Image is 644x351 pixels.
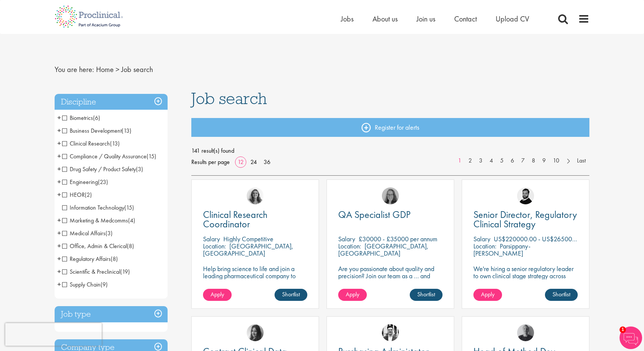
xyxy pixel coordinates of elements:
[203,289,232,301] a: Apply
[338,242,429,258] p: [GEOGRAPHIC_DATA], [GEOGRAPHIC_DATA]
[338,210,443,219] a: QA Specialist GDP
[57,227,61,239] span: +
[496,14,529,24] a: Upload CV
[57,189,61,200] span: +
[517,324,534,341] a: Felix Zimmer
[147,152,156,160] span: (15)
[62,178,98,186] span: Engineering
[539,156,549,165] a: 9
[517,187,534,204] img: Nick Walker
[62,255,111,263] span: Regulatory Affairs
[203,208,267,230] span: Clinical Research Coordinator
[62,165,136,173] span: Drug Safety / Product Safety
[122,127,131,135] span: (13)
[55,64,94,74] span: You are here:
[223,235,273,243] p: Highly Competitive
[62,268,130,276] span: Scientific & Preclinical
[62,216,135,224] span: Marketing & Medcomms
[62,114,100,122] span: Biometrics
[55,306,168,322] h3: Job type
[382,324,399,341] img: Edward Little
[203,242,226,250] span: Location:
[62,204,134,212] span: Information Technology
[85,191,92,199] span: (2)
[62,229,105,237] span: Medical Affairs
[55,94,168,110] h3: Discipline
[57,138,61,149] span: +
[507,156,518,165] a: 6
[62,280,101,288] span: Supply Chain
[62,255,118,263] span: Regulatory Affairs
[62,242,127,250] span: Office, Admin & Clerical
[248,158,259,166] a: 24
[127,242,134,250] span: (8)
[191,145,590,156] span: 141 result(s) found
[247,187,264,204] a: Jackie Cerchio
[338,289,367,301] a: Apply
[121,64,153,74] span: Job search
[191,156,230,168] span: Results per page
[410,289,443,301] a: Shortlist
[62,127,131,135] span: Business Development
[111,255,118,263] span: (8)
[62,242,134,250] span: Office, Admin & Clerical
[338,265,443,294] p: Are you passionate about quality and precision? Join our team as a … and help ensure top-tier sta...
[465,156,476,165] a: 2
[247,324,264,341] img: Heidi Hennigan
[454,14,477,24] a: Contact
[341,14,354,24] a: Jobs
[57,215,61,226] span: +
[275,289,307,301] a: Shortlist
[62,139,120,147] span: Clinical Research
[372,14,398,24] span: About us
[57,240,61,251] span: +
[62,152,147,160] span: Compliance / Quality Assurance
[346,290,359,298] span: Apply
[203,235,220,243] span: Salary
[62,268,120,276] span: Scientific & Preclinical
[57,150,61,162] span: +
[101,280,108,288] span: (9)
[382,187,399,204] img: Ingrid Aymes
[128,216,135,224] span: (4)
[545,289,578,301] a: Shortlist
[57,253,61,264] span: +
[473,210,578,229] a: Senior Director, Regulatory Clinical Strategy
[57,176,61,187] span: +
[473,242,537,272] p: Parsippany-[PERSON_NAME][GEOGRAPHIC_DATA], [GEOGRAPHIC_DATA]
[191,118,590,137] a: Register for alerts
[517,156,528,165] a: 7
[486,156,497,165] a: 4
[105,229,113,237] span: (3)
[5,323,102,346] iframe: reCAPTCHA
[473,208,577,230] span: Senior Director, Regulatory Clinical Strategy
[62,165,143,173] span: Drug Safety / Product Safety
[57,125,61,136] span: +
[57,266,61,277] span: +
[62,139,110,147] span: Clinical Research
[62,114,93,122] span: Biometrics
[620,326,642,349] img: Chatbot
[573,156,589,165] a: Last
[549,156,563,165] a: 10
[203,265,307,301] p: Help bring science to life and join a leading pharmaceutical company to play a key role in delive...
[62,216,128,224] span: Marketing & Medcomms
[620,326,626,333] span: 1
[417,14,435,24] a: Join us
[57,163,61,175] span: +
[98,178,108,186] span: (23)
[116,64,119,74] span: >
[338,235,355,243] span: Salary
[62,191,85,199] span: HEOR
[211,290,224,298] span: Apply
[62,127,122,135] span: Business Development
[338,242,361,250] span: Location:
[261,158,273,166] a: 36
